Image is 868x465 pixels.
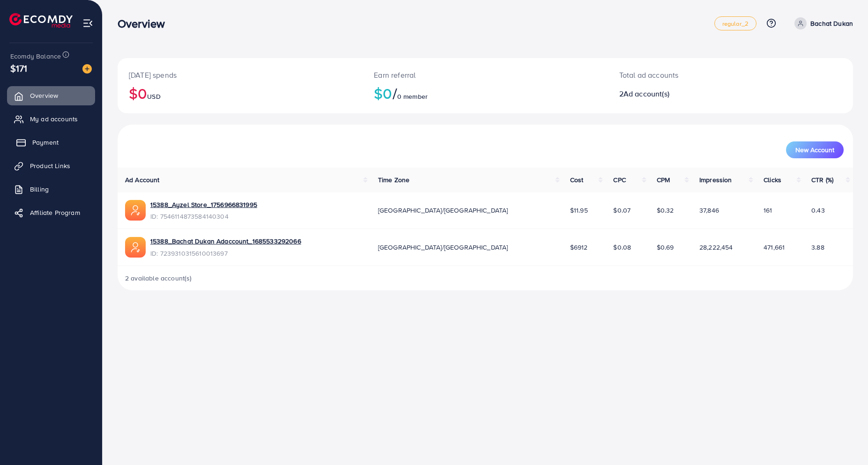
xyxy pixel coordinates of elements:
a: 15388_Ayzel Store_1756966831995 [150,200,257,209]
span: ID: 7239310315610013697 [150,249,301,258]
a: Affiliate Program [7,203,95,222]
span: $0.32 [657,206,674,215]
h3: Overview [118,17,172,30]
span: CPM [657,175,670,185]
span: 3.88 [811,243,824,252]
a: Billing [7,180,95,199]
span: My ad accounts [30,114,78,124]
img: menu [82,18,93,29]
span: Cost [570,175,584,185]
span: Ad account(s) [623,89,669,99]
span: 0 member [397,92,428,101]
span: $11.95 [570,206,588,215]
a: Payment [7,133,95,152]
span: [GEOGRAPHIC_DATA]/[GEOGRAPHIC_DATA] [378,206,508,215]
h2: $0 [374,84,596,102]
span: 37,846 [699,206,719,215]
img: logo [9,13,73,28]
a: Product Links [7,156,95,175]
img: ic-ads-acc.e4c84228.svg [125,237,146,258]
p: Total ad accounts [619,69,781,81]
span: 28,222,454 [699,243,733,252]
img: image [82,64,92,74]
span: regular_2 [722,21,749,27]
span: Clicks [764,175,781,185]
a: 15388_Bachat Dukan Adaccount_1685533292066 [150,236,301,246]
span: / [393,82,397,104]
iframe: Chat [828,423,861,458]
h2: 2 [619,89,781,98]
span: Overview [30,91,58,100]
span: CTR (%) [811,175,833,185]
span: Time Zone [378,175,409,185]
span: New Account [795,147,834,153]
span: 471,661 [764,243,785,252]
span: CPC [613,175,625,185]
span: 0.43 [811,206,825,215]
span: ID: 7546114873584140304 [150,212,257,221]
span: $171 [10,61,28,75]
span: Affiliate Program [30,208,80,217]
p: [DATE] spends [129,69,351,81]
span: Ad Account [125,175,160,185]
a: Overview [7,86,95,105]
span: 161 [764,206,772,215]
span: $0.07 [613,206,631,215]
span: $0.08 [613,243,631,252]
span: Payment [32,138,59,147]
h2: $0 [129,84,351,102]
span: USD [147,92,160,101]
span: Billing [30,185,49,194]
a: Bachat Dukan [791,17,853,30]
p: Bachat Dukan [810,18,853,29]
span: Product Links [30,161,70,170]
a: regular_2 [714,16,757,30]
p: Earn referral [374,69,596,81]
button: New Account [786,141,844,158]
a: My ad accounts [7,110,95,128]
span: Impression [699,175,732,185]
img: ic-ads-acc.e4c84228.svg [125,200,146,221]
span: [GEOGRAPHIC_DATA]/[GEOGRAPHIC_DATA] [378,243,508,252]
span: 2 available account(s) [125,273,192,283]
span: $0.69 [657,243,674,252]
span: Ecomdy Balance [10,52,61,61]
span: $6912 [570,243,588,252]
